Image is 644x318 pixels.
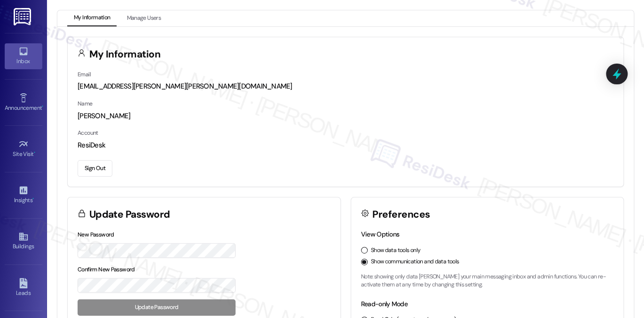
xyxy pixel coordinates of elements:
div: [PERSON_NAME] [78,111,613,121]
a: Buildings [5,228,42,254]
div: ResiDesk [78,140,613,150]
a: Leads [5,275,42,301]
span: • [42,103,43,110]
button: My Information [67,10,117,26]
a: Insights • [5,182,42,208]
img: ResiDesk Logo [14,8,33,25]
h3: My Information [89,49,161,59]
label: Confirm New Password [78,266,135,273]
label: View Options [361,230,400,238]
a: Inbox [5,43,42,69]
h3: Preferences [372,210,430,220]
label: Show data tools only [371,246,421,255]
h3: Update Password [89,210,170,220]
span: • [34,149,35,156]
label: Name [78,100,93,107]
button: Manage Users [120,10,167,26]
button: Sign Out [78,160,112,177]
div: [EMAIL_ADDRESS][PERSON_NAME][PERSON_NAME][DOMAIN_NAME] [78,82,613,91]
label: New Password [78,231,114,238]
label: Account [78,129,98,137]
a: Site Visit • [5,136,42,162]
label: Email [78,71,91,78]
label: Show communication and data tools [371,258,459,266]
p: Note: showing only data [PERSON_NAME] your main messaging inbox and admin functions. You can re-a... [361,273,614,289]
label: Read-only Mode [361,300,408,308]
span: • [32,196,34,202]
